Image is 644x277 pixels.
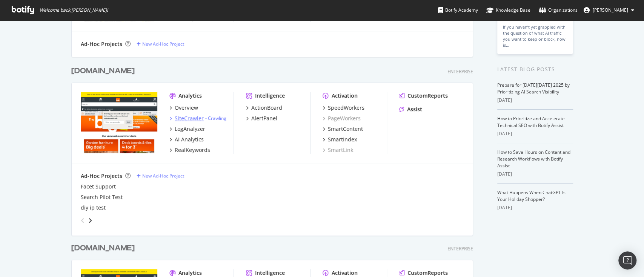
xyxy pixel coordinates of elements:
[593,7,628,13] span: Philippa Haile
[81,183,116,190] a: Facet Support
[81,172,122,180] div: Ad-Hoc Projects
[399,92,448,99] a: CustomReports
[175,136,204,143] div: AI Analytics
[323,125,363,133] a: SmartContent
[71,66,135,77] div: [DOMAIN_NAME]
[323,104,364,112] a: SpeedWorkers
[251,115,277,122] div: AlertPanel
[178,269,202,277] div: Analytics
[332,92,358,99] div: Activation
[137,41,184,47] a: New Ad-Hoc Project
[169,146,210,154] a: RealKeywords
[399,269,448,277] a: CustomReports
[618,251,636,269] div: Open Intercom Messenger
[255,269,285,277] div: Intelligence
[497,65,573,73] div: Latest Blog Posts
[40,7,108,13] span: Welcome back, [PERSON_NAME] !
[407,92,448,99] div: CustomReports
[175,125,205,133] div: LogAnalyzer
[503,24,567,48] div: If you haven’t yet grappled with the question of what AI traffic you want to keep or block, now is…
[407,269,448,277] div: CustomReports
[438,6,478,14] div: Botify Academy
[205,115,226,121] div: -
[323,146,353,154] a: SmartLink
[175,146,210,154] div: RealKeywords
[328,136,357,143] div: SmartIndex
[78,214,88,226] div: angle-left
[328,104,364,112] div: SpeedWorkers
[323,115,361,122] a: PageWorkers
[137,173,184,179] a: New Ad-Hoc Project
[251,104,282,112] div: ActionBoard
[578,4,640,16] button: [PERSON_NAME]
[246,104,282,112] a: ActionBoard
[71,243,138,254] a: [DOMAIN_NAME]
[169,104,198,112] a: Overview
[246,115,277,122] a: AlertPanel
[497,149,570,169] a: How to Save Hours on Content and Research Workflows with Botify Assist
[497,115,565,129] a: How to Prioritize and Accelerate Technical SEO with Botify Assist
[169,125,205,133] a: LogAnalyzer
[142,41,184,47] div: New Ad-Hoc Project
[81,204,106,211] a: diy ip test
[407,106,422,113] div: Assist
[71,243,135,254] div: [DOMAIN_NAME]
[175,104,198,112] div: Overview
[497,130,573,137] div: [DATE]
[497,204,573,211] div: [DATE]
[332,269,358,277] div: Activation
[399,106,422,113] a: Assist
[323,136,357,143] a: SmartIndex
[81,40,122,48] div: Ad-Hoc Projects
[486,6,530,14] div: Knowledge Base
[255,92,285,99] div: Intelligence
[71,66,138,77] a: [DOMAIN_NAME]
[142,173,184,179] div: New Ad-Hoc Project
[447,68,473,75] div: Enterprise
[178,92,202,99] div: Analytics
[175,115,204,122] div: SiteCrawler
[497,171,573,178] div: [DATE]
[169,136,204,143] a: AI Analytics
[328,125,363,133] div: SmartContent
[81,92,157,153] img: www.diy.com
[88,217,93,224] div: angle-right
[497,97,573,104] div: [DATE]
[208,115,226,121] a: Crawling
[497,189,566,202] a: What Happens When ChatGPT Is Your Holiday Shopper?
[169,115,226,122] a: SiteCrawler- Crawling
[539,6,578,14] div: Organizations
[81,193,123,201] a: Search Pilot Test
[447,245,473,252] div: Enterprise
[497,82,570,95] a: Prepare for [DATE][DATE] 2025 by Prioritizing AI Search Visibility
